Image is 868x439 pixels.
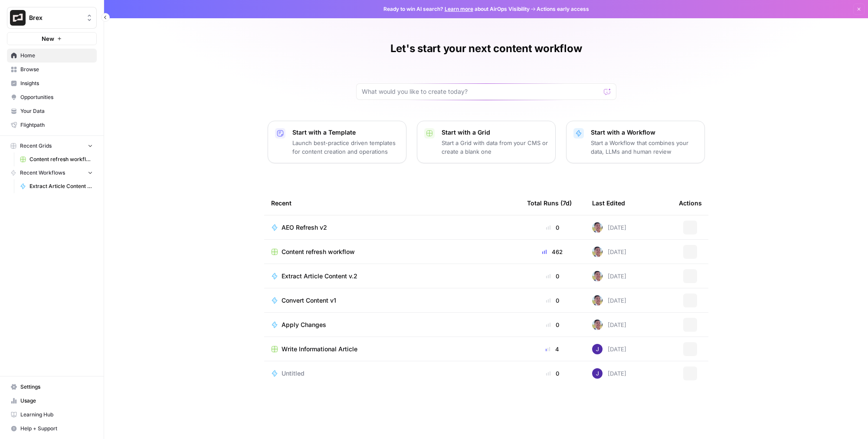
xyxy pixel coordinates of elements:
div: Total Runs (7d) [527,191,572,215]
button: Workspace: Brex [7,7,97,29]
button: New [7,32,97,45]
div: [DATE] [592,368,626,379]
div: 0 [527,296,578,305]
a: Content refresh workflow [271,248,513,256]
a: Your Data [7,104,97,118]
span: Apply Changes [282,320,326,329]
a: Home [7,49,97,63]
img: 99f2gcj60tl1tjps57nny4cf0tt1 [592,320,603,330]
a: Extract Article Content v.2 [271,272,513,281]
div: 0 [527,223,578,232]
div: [DATE] [592,344,626,354]
button: Recent Workflows [7,166,97,179]
a: Usage [7,394,97,408]
p: Start a Workflow that combines your data, LLMs and human review [591,139,698,156]
span: Brex [29,13,82,22]
p: Launch best-practice driven templates for content creation and operations [292,139,399,156]
div: Actions [679,191,702,215]
a: Settings [7,380,97,394]
a: Opportunities [7,90,97,104]
a: Flightpath [7,118,97,132]
span: Help + Support [20,425,93,432]
div: 0 [527,320,578,329]
p: Start with a Grid [442,128,548,137]
h1: Let's start your next content workflow [390,42,582,56]
img: 99f2gcj60tl1tjps57nny4cf0tt1 [592,271,603,281]
span: Flightpath [20,121,93,129]
img: 99f2gcj60tl1tjps57nny4cf0tt1 [592,295,603,306]
div: [DATE] [592,247,626,257]
a: Convert Content v1 [271,296,513,305]
div: 462 [527,248,578,256]
span: AEO Refresh v2 [282,223,327,232]
a: Learning Hub [7,408,97,422]
div: [DATE] [592,320,626,330]
a: Browse [7,63,97,76]
p: Start with a Workflow [591,128,698,137]
a: Untitled [271,369,513,378]
img: ou33p77gnp0c7pdx9aw43iihmur7 [592,368,603,379]
span: Learning Hub [20,411,93,419]
img: ou33p77gnp0c7pdx9aw43iihmur7 [592,344,603,354]
button: Recent Grids [7,139,97,152]
button: Help + Support [7,422,97,436]
span: Recent Workflows [20,169,65,177]
div: Last Edited [592,191,625,215]
span: Settings [20,383,93,391]
a: Content refresh workflow [16,152,97,166]
div: 0 [527,369,578,378]
div: 4 [527,345,578,353]
span: Usage [20,397,93,405]
span: Actions early access [537,5,589,13]
a: Learn more [445,6,473,12]
div: Recent [271,191,513,215]
span: Content refresh workflow [282,248,355,256]
img: Brex Logo [10,10,26,26]
p: Start with a Template [292,128,399,137]
p: Start a Grid with data from your CMS or create a blank one [442,139,548,156]
img: 99f2gcj60tl1tjps57nny4cf0tt1 [592,222,603,233]
img: 99f2gcj60tl1tjps57nny4cf0tt1 [592,247,603,257]
a: Apply Changes [271,320,513,329]
a: Insights [7,76,97,90]
span: Opportunities [20,93,93,101]
button: Start with a TemplateLaunch best-practice driven templates for content creation and operations [268,121,406,163]
span: Convert Content v1 [282,296,336,305]
div: [DATE] [592,222,626,233]
span: Extract Article Content v.2 [29,182,93,190]
span: New [42,34,54,43]
span: Ready to win AI search? about AirOps Visibility [383,5,530,13]
span: Insights [20,79,93,87]
div: [DATE] [592,271,626,281]
a: Write Informational Article [271,345,513,353]
span: Recent Grids [20,142,52,150]
span: Your Data [20,107,93,115]
a: AEO Refresh v2 [271,223,513,232]
span: Write Informational Article [282,345,357,353]
div: [DATE] [592,295,626,306]
span: Browse [20,66,93,73]
button: Start with a GridStart a Grid with data from your CMS or create a blank one [417,121,556,163]
span: Untitled [282,369,305,378]
a: Extract Article Content v.2 [16,179,97,193]
span: Home [20,52,93,59]
span: Extract Article Content v.2 [282,272,357,281]
button: Start with a WorkflowStart a Workflow that combines your data, LLMs and human review [566,121,705,163]
div: 0 [527,272,578,281]
span: Content refresh workflow [29,155,93,163]
input: What would you like to create today? [362,87,600,96]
